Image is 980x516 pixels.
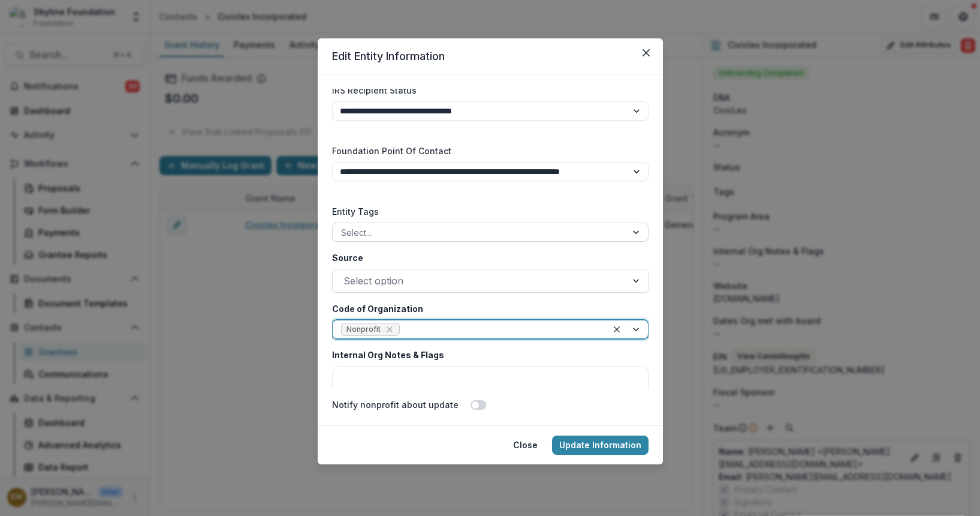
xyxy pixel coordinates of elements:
[332,145,641,157] label: Foundation Point Of Contact
[637,43,656,62] button: Close
[332,302,641,315] label: Code of Organization
[318,38,663,74] header: Edit Entity Information
[332,398,459,411] label: Notify nonprofit about update
[332,84,641,97] label: IRS Recipient Status
[610,322,624,337] div: Clear selected options
[384,323,396,335] div: Remove Nonprofit
[332,349,641,361] label: Internal Org Notes & Flags
[332,251,641,264] label: Source
[552,436,649,455] button: Update Information
[346,325,381,334] span: Nonprofit
[506,436,545,455] button: Close
[332,205,641,218] label: Entity Tags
